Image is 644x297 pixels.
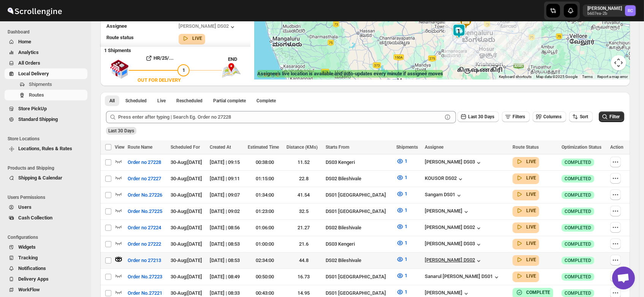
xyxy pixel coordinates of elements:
button: Filter [599,111,624,122]
span: Standard Shipping [18,116,58,122]
span: Dashboard [8,29,87,35]
span: COMPLETED [565,290,591,296]
button: 1 [392,237,412,249]
button: Sort [569,111,593,122]
div: [DATE] | 08:53 [210,257,243,264]
div: 14.95 [286,289,321,297]
button: LIVE [516,240,536,247]
button: [PERSON_NAME] [425,208,470,216]
button: HR/25/... [129,52,190,64]
span: 30-Aug | [DATE] [171,241,202,247]
span: Scheduled For [171,145,200,150]
span: Route status [106,35,134,40]
button: LIVE [516,158,536,165]
span: Last 30 Days [108,128,134,133]
button: Order No.27225 [123,205,167,218]
button: COMPLETE [516,289,550,296]
b: LIVE [526,241,536,246]
a: Open this area in Google Maps (opens a new window) [256,70,281,79]
button: LIVE [516,223,536,231]
span: 1 [405,240,407,246]
span: View [115,145,125,150]
div: DS02 Bileshivale [326,175,392,183]
button: Locations, Rules & Rates [5,143,87,154]
span: WorkFlow [18,287,40,292]
span: COMPLETED [565,274,591,280]
button: All routes [105,95,119,106]
div: [DATE] | 09:11 [210,175,243,183]
button: Analytics [5,47,87,58]
button: Notifications [5,263,87,274]
div: 44.8 [286,257,321,264]
b: LIVE [526,208,536,213]
div: DS01 [GEOGRAPHIC_DATA] [326,289,392,297]
span: Live [157,98,166,104]
span: COMPLETED [565,257,591,264]
button: Order No.27223 [123,271,167,283]
button: [PERSON_NAME] DS03 [425,159,483,167]
div: DS01 [GEOGRAPHIC_DATA] [326,191,392,199]
span: Analytics [18,49,39,55]
button: Delivery Apps [5,274,87,284]
div: 02:34:00 [248,257,282,264]
button: [PERSON_NAME] DS02 [179,23,236,31]
span: Cash Collection [18,215,52,221]
span: Starts From [326,145,349,150]
p: b607ea-2b [587,11,622,16]
input: Press enter after typing | Search Eg. Order no 27228 [118,111,442,123]
span: Estimated Time [248,145,279,150]
button: All Orders [5,58,87,68]
div: [DATE] | 09:02 [210,208,243,215]
div: DS01 [GEOGRAPHIC_DATA] [326,208,392,215]
span: 30-Aug | [DATE] [171,192,202,198]
div: KOUSOR DS02 [425,175,464,183]
button: Order no 27213 [123,254,166,267]
p: [PERSON_NAME] [587,5,622,11]
span: Shipments [396,145,418,150]
span: 30-Aug | [DATE] [171,257,202,263]
span: 30-Aug | [DATE] [171,290,202,296]
span: 1 [182,67,185,73]
span: Columns [543,114,562,119]
div: 41.54 [286,191,321,199]
span: 1 [405,207,407,213]
span: Rahul Chopra [625,5,636,16]
div: 01:34:00 [248,191,282,199]
span: Action [610,145,623,150]
span: Notifications [18,265,46,271]
span: Order No.27225 [128,208,162,215]
div: 01:15:00 [248,175,282,183]
button: [PERSON_NAME] DS02 [425,224,483,232]
div: DS03 Kengeri [326,240,392,248]
span: Scheduled [125,98,147,104]
span: 30-Aug | [DATE] [171,274,202,280]
button: Shipping & Calendar [5,173,87,183]
button: 1 [392,253,412,265]
button: Widgets [5,242,87,253]
button: LIVE [182,35,202,42]
button: LIVE [516,174,536,182]
span: Order No.27221 [128,289,162,297]
button: [PERSON_NAME] DS03 [425,241,483,248]
span: 30-Aug | [DATE] [171,208,202,214]
span: Order no 27224 [128,224,161,232]
div: Sangam DS01 [425,192,463,199]
span: Assignee [106,23,127,29]
button: Routes [5,90,87,100]
div: END [228,56,250,63]
button: Order no 27228 [123,156,166,168]
span: Products and Shipping [8,165,87,171]
span: Tracking [18,255,38,260]
span: Store Locations [8,136,87,142]
span: 1 [405,191,407,197]
button: Cash Collection [5,213,87,223]
span: 1 [405,158,407,164]
span: COMPLETED [565,192,591,198]
a: Open chat [612,267,635,289]
div: 01:23:00 [248,208,282,215]
span: COMPLETED [565,176,591,182]
span: Partial complete [213,98,246,104]
span: Sort [580,114,588,119]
